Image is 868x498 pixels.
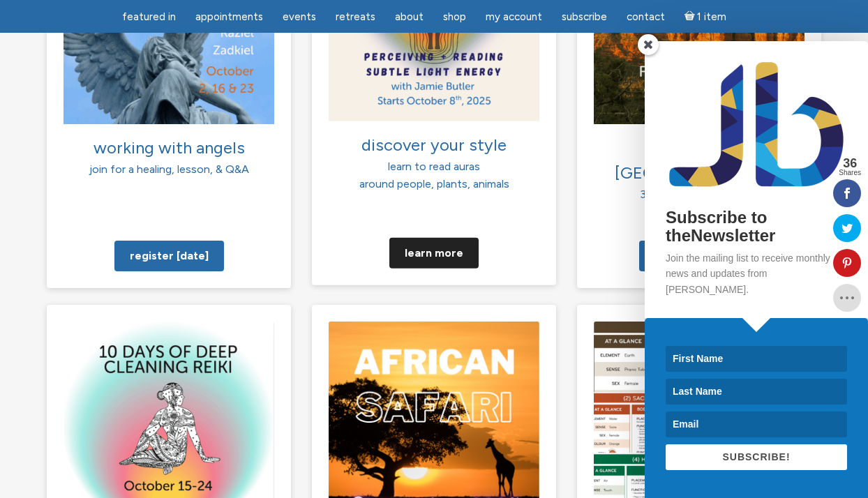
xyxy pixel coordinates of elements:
input: First Name [666,346,847,372]
i: Cart [684,10,698,23]
span: 36 [839,157,861,169]
a: Register [DATE] [114,241,224,271]
p: Join the mailing list to receive monthly news and updates from [PERSON_NAME]. [666,250,847,297]
a: Shop [435,3,474,31]
a: Learn more [389,237,479,268]
span: discover your style [361,134,507,154]
span: around people, plants, animals [359,177,509,190]
span: learn to read auras [388,159,480,172]
h2: Subscribe to theNewsletter [666,209,847,246]
input: Email [666,412,847,437]
a: featured in [114,3,184,31]
a: Events [274,3,324,31]
span: Appointments [195,10,263,23]
a: About [387,3,432,31]
span: Shares [839,169,861,176]
span: Subscribe [562,10,607,23]
a: Retreats [327,3,384,31]
span: Contact [627,10,665,23]
span: working with angels [93,137,245,158]
a: Subscribe [553,3,615,31]
span: Events [283,10,316,23]
span: Retreats [336,10,375,23]
span: About [395,10,424,23]
button: SUBSCRIBE! [666,444,847,470]
a: My Account [477,3,551,31]
a: Contact [618,3,673,31]
span: My Account [486,10,542,23]
span: join for a healing, lesson, & Q&A [89,163,249,176]
span: 1 item [697,12,726,22]
a: Appointments [187,3,271,31]
span: featured in [122,10,176,23]
span: Shop [443,10,466,23]
span: SUBSCRIBE! [722,451,790,462]
input: Last Name [666,379,847,405]
a: Cart1 item [676,2,735,31]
